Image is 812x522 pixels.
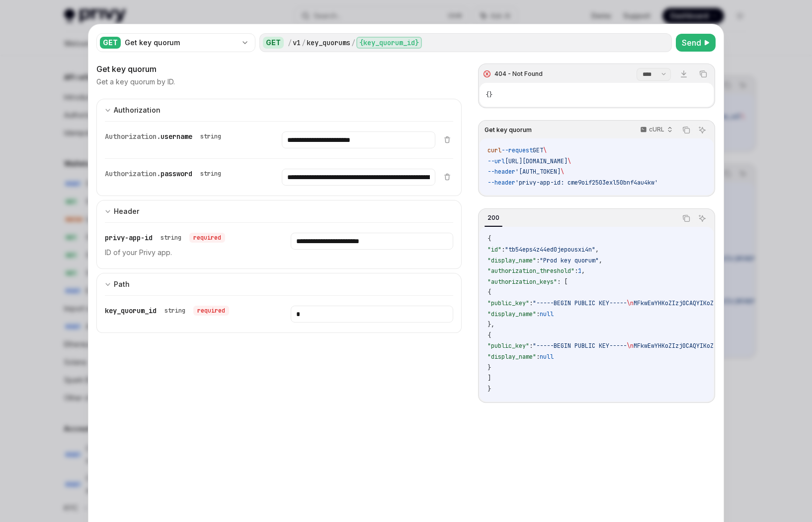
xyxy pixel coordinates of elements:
[96,32,255,53] button: GETGet key quorum
[487,321,494,328] span: },
[487,179,515,187] span: --header
[696,124,709,136] button: Ask AI
[540,353,554,361] span: null
[200,132,221,140] div: string
[487,257,536,264] span: "display_name"
[114,104,161,116] div: Authorization
[635,122,677,138] button: cURL
[189,233,225,243] div: required
[105,132,161,141] span: Authorization.
[487,385,491,393] span: }
[676,34,716,52] button: Send
[161,169,192,178] span: password
[105,233,153,242] span: privy-app-id
[125,38,237,48] div: Get key quorum
[599,257,602,264] span: ,
[595,246,599,254] span: ,
[533,299,627,307] span: "-----BEGIN PUBLIC KEY-----
[536,310,540,318] span: :
[105,247,267,259] p: ID of your Privy app.
[505,246,595,254] span: "tb54eps4z44ed0jepousxi4n"
[487,374,491,382] span: ]
[540,310,554,318] span: null
[302,38,306,48] div: /
[100,37,121,49] div: GET
[96,63,462,75] div: Get key quorum
[529,342,533,350] span: :
[487,168,515,176] span: --header
[487,342,529,350] span: "public_key"
[487,299,529,307] span: "public_key"
[486,91,492,99] span: {}
[487,267,574,275] span: "authorization_threshold"
[487,353,536,361] span: "display_name"
[487,310,536,318] span: "display_name"
[485,212,502,224] div: 200
[515,179,658,187] span: 'privy-app-id: cme9oif2503exl50bnf4au4kw'
[561,168,564,176] span: \
[505,157,568,165] span: [URL][DOMAIN_NAME]
[96,273,462,295] button: expand input section
[105,169,225,179] div: Authorization.password
[578,267,581,275] span: 1
[487,288,491,296] span: {
[487,235,491,243] span: {
[487,157,505,165] span: --url
[680,124,693,136] button: Copy the contents from the code block
[649,126,664,133] p: cURL
[487,364,491,372] span: }
[164,307,185,315] div: string
[105,306,157,315] span: key_quorum_id
[96,99,462,121] button: expand input section
[263,37,284,49] div: GET
[696,212,709,225] button: Ask AI
[627,342,634,350] span: \n
[114,205,139,217] div: Header
[356,37,422,49] div: {key_quorum_id}
[568,157,571,165] span: \
[200,170,221,178] div: string
[487,278,557,286] span: "authorization_keys"
[533,342,627,350] span: "-----BEGIN PUBLIC KEY-----
[307,38,350,48] div: key_quorums
[105,169,161,178] span: Authorization.
[543,146,547,154] span: \
[697,67,710,80] button: Copy the contents from the code block
[96,200,462,222] button: expand input section
[680,212,693,225] button: Copy the contents from the code block
[682,37,701,49] span: Send
[288,38,292,48] div: /
[581,267,585,275] span: ,
[487,246,501,254] span: "id"
[105,306,229,316] div: key_quorum_id
[501,246,505,254] span: :
[193,306,229,316] div: required
[515,168,561,176] span: '[AUTH_TOKEN]
[501,146,533,154] span: --request
[536,353,540,361] span: :
[293,38,301,48] div: v1
[529,299,533,307] span: :
[485,126,532,134] span: Get key quorum
[105,131,225,141] div: Authorization.username
[487,146,501,154] span: curl
[536,257,540,264] span: :
[627,299,634,307] span: \n
[161,132,192,141] span: username
[533,146,543,154] span: GET
[161,234,181,242] div: string
[351,38,355,48] div: /
[487,331,491,339] span: {
[574,267,578,275] span: :
[96,77,175,87] p: Get a key quorum by ID.
[494,70,543,78] div: 404 - Not Found
[105,233,225,243] div: privy-app-id
[540,257,599,264] span: "Prod key quorum"
[114,278,130,290] div: Path
[557,278,568,286] span: : [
